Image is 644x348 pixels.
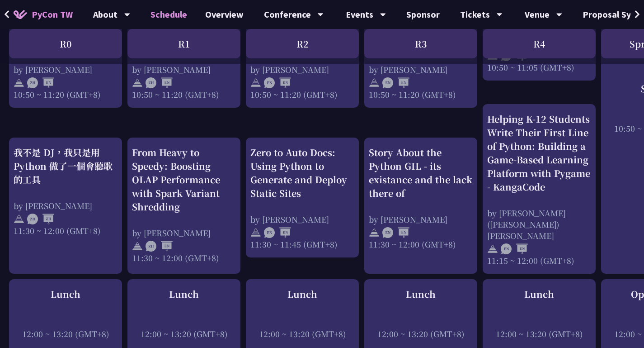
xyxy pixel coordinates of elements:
img: svg+xml;base64,PHN2ZyB4bWxucz0iaHR0cDovL3d3dy53My5vcmcvMjAwMC9zdmciIHdpZHRoPSIyNCIgaGVpZ2h0PSIyNC... [250,227,261,238]
img: svg+xml;base64,PHN2ZyB4bWxucz0iaHR0cDovL3d3dy53My5vcmcvMjAwMC9zdmciIHdpZHRoPSIyNCIgaGVpZ2h0PSIyNC... [369,227,380,238]
div: Helping K-12 Students Write Their First Line of Python: Building a Game-Based Learning Platform w... [487,112,591,194]
div: 10:50 ~ 11:20 (GMT+8) [369,89,473,100]
img: svg+xml;base64,PHN2ZyB4bWxucz0iaHR0cDovL3d3dy53My5vcmcvMjAwMC9zdmciIHdpZHRoPSIyNCIgaGVpZ2h0PSIyNC... [250,77,261,88]
div: 12:00 ~ 13:20 (GMT+8) [250,328,354,339]
div: R0 [9,29,122,58]
div: Zero to Auto Docs: Using Python to Generate and Deploy Static Sites [250,146,354,200]
div: by [PERSON_NAME] [369,64,473,75]
a: PyCon TW [5,3,82,26]
a: Story About the Python GIL - its existance and the lack there of by [PERSON_NAME] 11:30 ~ 12:00 (... [369,146,473,250]
div: From Heavy to Speedy: Boosting OLAP Performance with Spark Variant Shredding [132,146,236,214]
div: Lunch [487,287,591,301]
div: 12:00 ~ 13:20 (GMT+8) [487,328,591,339]
img: ZHEN.371966e.svg [146,241,173,252]
div: 11:30 ~ 12:00 (GMT+8) [14,225,118,236]
div: by [PERSON_NAME] [14,200,118,211]
div: R1 [127,29,240,58]
img: svg+xml;base64,PHN2ZyB4bWxucz0iaHR0cDovL3d3dy53My5vcmcvMjAwMC9zdmciIHdpZHRoPSIyNCIgaGVpZ2h0PSIyNC... [132,241,143,252]
div: 10:50 ~ 11:20 (GMT+8) [250,89,354,100]
div: 12:00 ~ 13:20 (GMT+8) [369,328,473,339]
img: svg+xml;base64,PHN2ZyB4bWxucz0iaHR0cDovL3d3dy53My5vcmcvMjAwMC9zdmciIHdpZHRoPSIyNCIgaGVpZ2h0PSIyNC... [132,77,143,88]
div: by [PERSON_NAME] [369,214,473,225]
div: R3 [364,29,477,58]
img: ENEN.5a408d1.svg [264,77,291,88]
img: ENEN.5a408d1.svg [382,77,409,88]
div: 11:30 ~ 12:00 (GMT+8) [369,238,473,250]
img: ZHZH.38617ef.svg [27,214,54,224]
div: 10:50 ~ 11:05 (GMT+8) [487,62,591,73]
div: 11:30 ~ 12:00 (GMT+8) [132,252,236,263]
div: 10:50 ~ 11:20 (GMT+8) [132,89,236,100]
img: Home icon of PyCon TW 2025 [14,10,27,19]
div: 11:30 ~ 11:45 (GMT+8) [250,238,354,250]
img: svg+xml;base64,PHN2ZyB4bWxucz0iaHR0cDovL3d3dy53My5vcmcvMjAwMC9zdmciIHdpZHRoPSIyNCIgaGVpZ2h0PSIyNC... [369,77,380,88]
img: svg+xml;base64,PHN2ZyB4bWxucz0iaHR0cDovL3d3dy53My5vcmcvMjAwMC9zdmciIHdpZHRoPSIyNCIgaGVpZ2h0PSIyNC... [14,77,24,88]
div: Lunch [14,287,118,301]
div: R4 [483,29,596,58]
div: by [PERSON_NAME] [250,64,354,75]
img: ZHEN.371966e.svg [146,77,173,88]
div: Lunch [369,287,473,301]
a: Helping K-12 Students Write Their First Line of Python: Building a Game-Based Learning Platform w... [487,112,591,266]
img: ENEN.5a408d1.svg [382,227,409,238]
a: From Heavy to Speedy: Boosting OLAP Performance with Spark Variant Shredding by [PERSON_NAME] 11:... [132,146,236,263]
div: 11:15 ~ 12:00 (GMT+8) [487,255,591,266]
div: by [PERSON_NAME] ([PERSON_NAME]) [PERSON_NAME] [487,207,591,241]
div: by [PERSON_NAME] [250,214,354,225]
div: Lunch [132,287,236,301]
div: Story About the Python GIL - its existance and the lack there of [369,146,473,200]
span: PyCon TW [32,8,73,21]
img: svg+xml;base64,PHN2ZyB4bWxucz0iaHR0cDovL3d3dy53My5vcmcvMjAwMC9zdmciIHdpZHRoPSIyNCIgaGVpZ2h0PSIyNC... [487,243,498,254]
div: Lunch [250,287,354,301]
div: 12:00 ~ 13:20 (GMT+8) [14,328,118,339]
a: Zero to Auto Docs: Using Python to Generate and Deploy Static Sites by [PERSON_NAME] 11:30 ~ 11:4... [250,146,354,250]
a: 我不是 DJ，我只是用 Python 做了一個會聽歌的工具 by [PERSON_NAME] 11:30 ~ 12:00 (GMT+8) [14,146,118,236]
img: ENEN.5a408d1.svg [501,243,528,254]
div: 12:00 ~ 13:20 (GMT+8) [132,328,236,339]
img: ZHEN.371966e.svg [27,77,54,88]
div: by [PERSON_NAME] [132,64,236,75]
div: R2 [246,29,359,58]
img: ENEN.5a408d1.svg [264,227,291,238]
div: 10:50 ~ 11:20 (GMT+8) [14,89,118,100]
img: svg+xml;base64,PHN2ZyB4bWxucz0iaHR0cDovL3d3dy53My5vcmcvMjAwMC9zdmciIHdpZHRoPSIyNCIgaGVpZ2h0PSIyNC... [14,214,24,224]
div: by [PERSON_NAME] [132,227,236,238]
div: 我不是 DJ，我只是用 Python 做了一個會聽歌的工具 [14,146,118,186]
div: by [PERSON_NAME] [14,64,118,75]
